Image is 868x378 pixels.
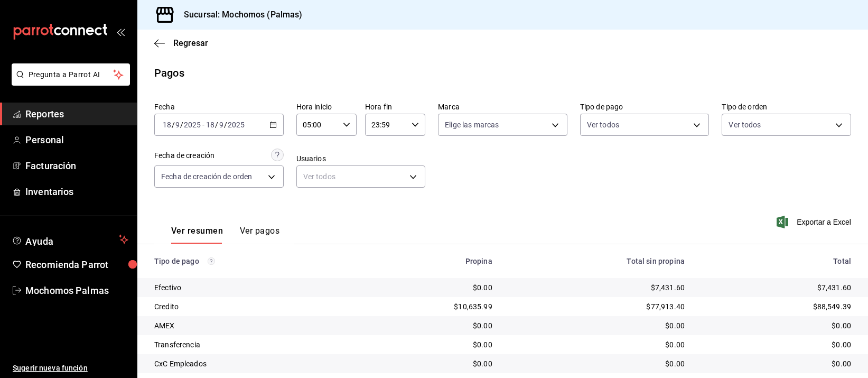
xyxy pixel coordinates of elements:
[702,320,851,331] div: $0.00
[702,257,851,265] div: Total
[154,282,350,293] div: Efectivo
[162,121,172,129] input: --
[180,121,183,129] span: /
[25,257,128,272] span: Recomienda Parrot
[219,121,224,129] input: --
[367,282,492,293] div: $0.00
[25,133,128,147] span: Personal
[729,119,761,130] span: Ver todos
[25,233,115,246] span: Ayuda
[25,185,128,199] span: Inventarios
[509,257,685,265] div: Total sin propina
[702,282,851,293] div: $7,431.60
[161,171,252,182] span: Fecha de creación de orden
[154,103,284,110] label: Fecha
[296,103,357,110] label: Hora inicio
[365,103,425,110] label: Hora fin
[25,107,128,121] span: Reportes
[116,27,125,36] button: open_drawer_menu
[722,103,851,110] label: Tipo de orden
[154,38,208,48] button: Regresar
[175,121,180,129] input: --
[154,320,350,331] div: AMEX
[206,121,215,129] input: --
[438,103,567,110] label: Marca
[202,121,204,129] span: -
[12,63,130,86] button: Pregunta a Parrot AI
[25,159,128,173] span: Facturación
[509,301,685,312] div: $77,913.40
[296,155,426,162] label: Usuarios
[509,339,685,350] div: $0.00
[172,121,175,129] span: /
[779,216,851,228] button: Exportar a Excel
[367,257,492,265] div: Propina
[13,363,128,374] span: Sugerir nueva función
[367,301,492,312] div: $10,635.99
[7,77,130,88] a: Pregunta a Parrot AI
[171,226,223,244] button: Ver resumen
[154,257,350,265] div: Tipo de pago
[367,320,492,331] div: $0.00
[175,8,303,21] h3: Sucursal: Mochomos (Palmas)
[29,69,114,80] span: Pregunta a Parrot AI
[173,38,208,48] span: Regresar
[580,103,710,110] label: Tipo de pago
[154,358,350,369] div: CxC Empleados
[154,150,214,161] div: Fecha de creación
[154,301,350,312] div: Credito
[509,358,685,369] div: $0.00
[240,226,279,244] button: Ver pagos
[367,358,492,369] div: $0.00
[509,320,685,331] div: $0.00
[208,257,215,265] svg: Los pagos realizados con Pay y otras terminales son montos brutos.
[296,165,426,188] div: Ver todos
[154,65,184,81] div: Pagos
[227,121,245,129] input: ----
[702,301,851,312] div: $88,549.39
[183,121,201,129] input: ----
[25,283,128,298] span: Mochomos Palmas
[702,358,851,369] div: $0.00
[702,339,851,350] div: $0.00
[171,226,279,244] div: navigation tabs
[215,121,218,129] span: /
[509,282,685,293] div: $7,431.60
[224,121,227,129] span: /
[367,339,492,350] div: $0.00
[445,119,499,130] span: Elige las marcas
[154,339,350,350] div: Transferencia
[587,119,619,130] span: Ver todos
